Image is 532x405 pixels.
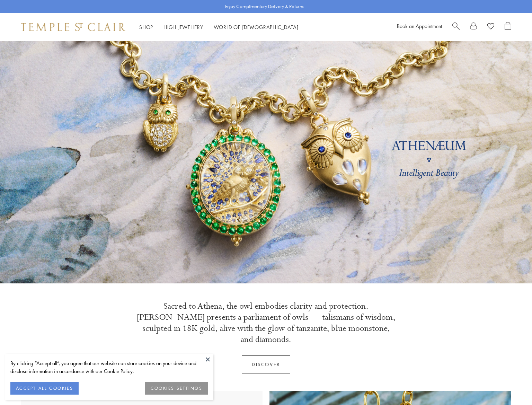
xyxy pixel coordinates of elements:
[10,382,79,395] button: ACCEPT ALL COOKIES
[242,355,290,373] a: Discover
[10,359,208,375] div: By clicking “Accept all”, you agree that our website can store cookies on your device and disclos...
[397,23,442,29] a: Book an Appointment
[139,24,153,30] a: ShopShop
[505,22,511,32] a: Open Shopping Bag
[136,301,396,345] p: Sacred to Athena, the owl embodies clarity and protection. [PERSON_NAME] presents a parliament of...
[487,22,494,32] a: View Wishlist
[145,382,208,395] button: COOKIES SETTINGS
[497,372,525,398] iframe: Gorgias live chat messenger
[163,24,203,30] a: High JewelleryHigh Jewellery
[452,22,460,32] a: Search
[214,24,299,30] a: World of [DEMOGRAPHIC_DATA]World of [DEMOGRAPHIC_DATA]
[21,23,125,31] img: Temple St. Clair
[139,23,299,32] nav: Main navigation
[225,3,304,10] p: Enjoy Complimentary Delivery & Returns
